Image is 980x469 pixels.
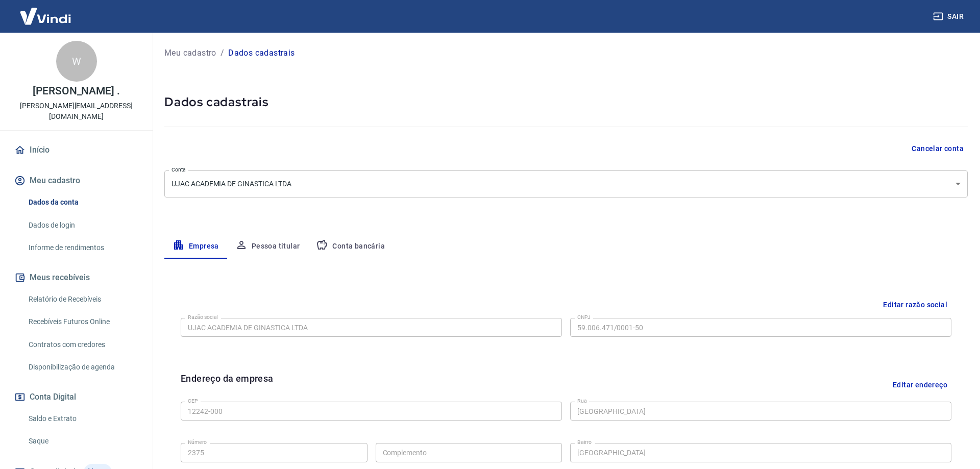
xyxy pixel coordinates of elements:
[164,170,968,198] div: UJAC ACADEMIA DE GINASTICA LTDA
[56,41,97,82] div: W
[12,1,79,32] img: Vindi
[24,215,140,236] a: Dados de login
[188,438,207,446] label: Número
[24,311,140,332] a: Recebíveis Futuros Online
[164,94,968,110] h5: Dados cadastrais
[164,47,216,59] a: Meu cadastro
[220,47,224,59] p: /
[171,166,186,174] label: Conta
[24,408,140,429] a: Saldo e Extrato
[12,139,140,161] a: Início
[12,266,140,289] button: Meus recebíveis
[889,372,951,398] button: Editar endereço
[227,234,308,259] button: Pessoa titular
[12,386,140,408] button: Conta Digital
[24,334,140,355] a: Contratos com credores
[24,357,140,378] a: Disponibilização de agenda
[577,397,587,405] label: Rua
[181,372,274,398] h6: Endereço da empresa
[24,237,140,258] a: Informe de rendimentos
[33,86,120,96] p: [PERSON_NAME] .
[908,139,968,158] button: Cancelar conta
[931,7,968,26] button: Sair
[12,169,140,192] button: Meu cadastro
[24,289,140,310] a: Relatório de Recebíveis
[308,234,393,259] button: Conta bancária
[24,431,140,452] a: Saque
[577,313,591,321] label: CNPJ
[164,234,227,259] button: Empresa
[8,101,144,122] p: [PERSON_NAME][EMAIL_ADDRESS][DOMAIN_NAME]
[577,438,592,446] label: Bairro
[228,47,295,59] p: Dados cadastrais
[188,397,198,405] label: CEP
[879,295,951,314] button: Editar razão social
[24,192,140,213] a: Dados da conta
[188,313,218,321] label: Razão social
